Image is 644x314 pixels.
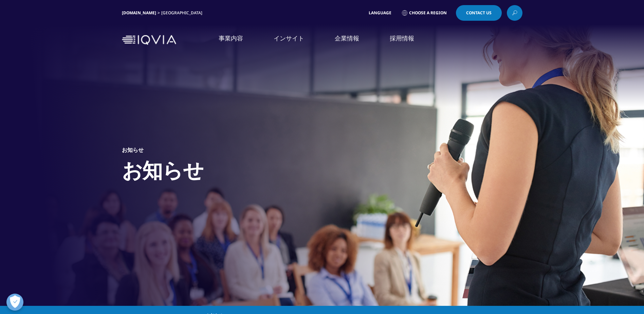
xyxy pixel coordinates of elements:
[161,10,205,16] div: [GEOGRAPHIC_DATA]
[122,146,144,153] h5: お知らせ
[6,294,23,311] button: 優先設定センターを開く
[369,10,391,16] span: Language
[122,157,204,187] h1: お知らせ
[409,10,447,16] span: Choose a Region
[456,5,502,21] a: Contact Us
[390,34,414,42] a: 採用情報
[466,11,492,15] span: Contact Us
[274,34,304,42] a: インサイト
[179,24,522,56] nav: Primary
[122,10,156,16] a: [DOMAIN_NAME]
[219,34,243,42] a: 事業内容
[335,34,359,42] a: 企業情報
